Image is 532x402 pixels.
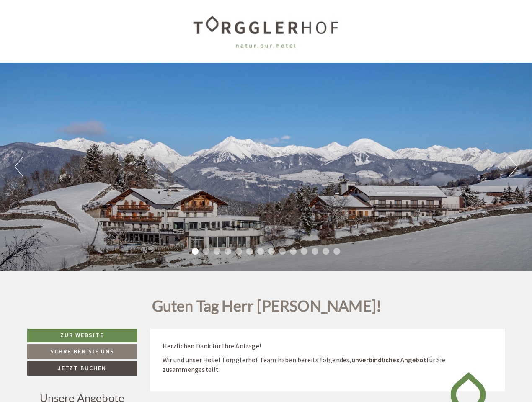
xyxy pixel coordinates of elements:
a: Schreiben Sie uns [27,344,137,359]
p: Wir und unser Hotel Torgglerhof Team haben bereits folgendes, für Sie zusammengestellt: [163,355,493,374]
p: Herzlichen Dank für Ihre Anfrage! [163,341,493,351]
strong: unverbindliches Angebot [351,356,427,364]
a: Zur Website [27,329,137,342]
button: Next [509,156,517,177]
h1: Guten Tag Herr [PERSON_NAME]! [152,298,382,319]
a: Jetzt buchen [27,361,137,376]
button: Previous [15,156,23,177]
